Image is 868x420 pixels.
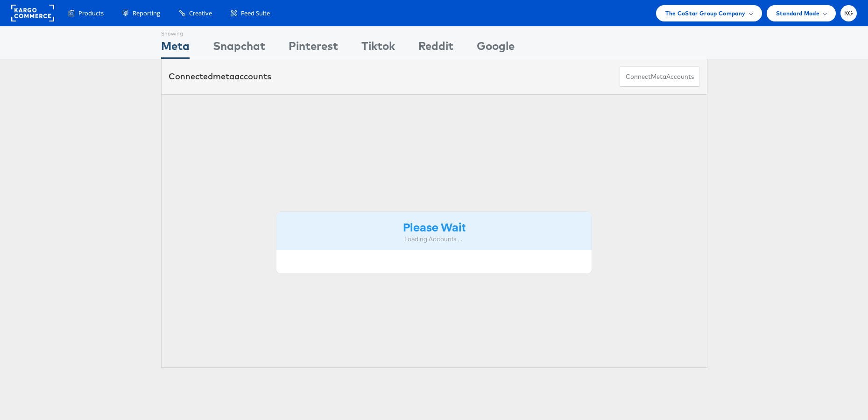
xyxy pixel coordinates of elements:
span: Standard Mode [776,8,819,18]
span: Products [78,9,104,18]
div: Pinterest [289,38,338,59]
span: meta [213,71,234,82]
div: Google [477,38,515,59]
div: Connected accounts [169,70,271,83]
div: Tiktok [361,38,395,59]
button: ConnectmetaAccounts [620,66,700,87]
span: Feed Suite [241,9,270,18]
span: Reporting [133,9,160,18]
span: The CoStar Group Company [665,8,745,18]
span: KG [844,10,854,16]
div: Loading Accounts .... [283,235,585,244]
div: Snapchat [213,38,265,59]
span: Creative [189,9,212,18]
div: Reddit [418,38,453,59]
strong: Please Wait [403,219,466,234]
div: Showing [161,27,190,38]
div: Meta [161,38,190,59]
span: meta [651,72,666,81]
